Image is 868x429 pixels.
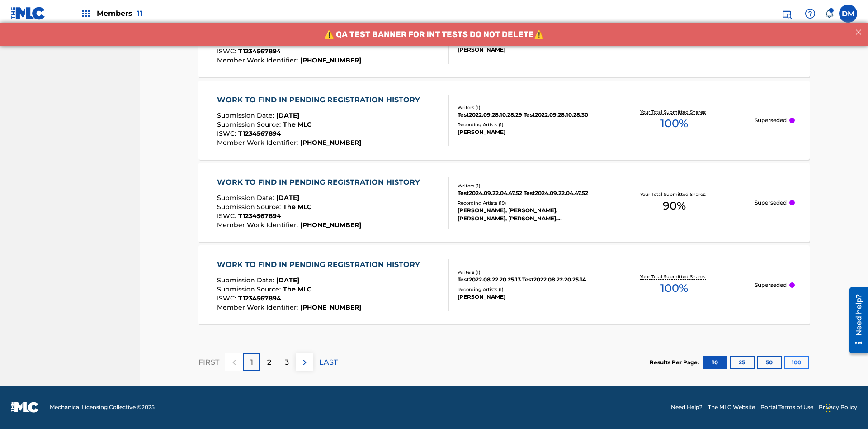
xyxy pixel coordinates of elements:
span: [PHONE_NUMBER] [300,303,361,311]
p: FIRST [198,357,219,368]
button: 10 [703,356,727,369]
iframe: Chat Widget [823,386,868,429]
div: WORK TO FIND IN PENDING REGISTRATION HISTORY [217,95,425,105]
div: WORK TO FIND IN PENDING REGISTRATION HISTORY [217,177,425,188]
div: WORK TO FIND IN PENDING REGISTRATION HISTORY [217,259,425,270]
div: [PERSON_NAME] [458,293,594,301]
a: The MLC Website [708,403,755,411]
button: 50 [757,356,782,369]
p: Superseded [755,199,787,207]
button: 100 [784,356,809,369]
span: ISWC : [217,129,238,138]
p: Superseded [755,116,787,124]
p: Your Total Submitted Shares: [640,273,708,280]
p: Your Total Submitted Shares: [640,109,708,115]
span: [DATE] [276,194,299,202]
span: [PHONE_NUMBER] [300,221,361,229]
span: Member Work Identifier : [217,303,300,311]
span: Member Work Identifier : [217,138,300,147]
span: Member Work Identifier : [217,221,300,229]
div: Writers ( 1 ) [458,269,594,276]
span: Submission Source : [217,120,283,129]
a: Public Search [778,5,796,23]
span: Member Work Identifier : [217,56,300,64]
span: 100 % [660,115,688,132]
span: Submission Date : [217,276,276,284]
p: 2 [267,357,271,368]
span: Members [97,8,142,19]
span: Mechanical Licensing Collective © 2025 [50,403,155,411]
div: [PERSON_NAME] [458,128,594,136]
iframe: Resource Center [843,284,868,358]
img: MLC Logo [11,7,46,20]
img: search [781,8,792,19]
span: The MLC [283,285,311,293]
a: Need Help? [671,403,703,411]
a: WORK TO FIND IN PENDING REGISTRATION HISTORYSubmission Date:[DATE]Submission Source:The MLCISWC:T... [198,81,810,160]
div: Recording Artists ( 1 ) [458,286,594,293]
span: [DATE] [276,276,299,284]
div: Notifications [825,9,834,18]
span: T1234567894 [238,47,281,55]
div: Help [801,5,819,23]
span: T1234567894 [238,129,281,138]
span: Submission Date : [217,111,276,119]
p: Results Per Page: [650,358,701,367]
span: 90 % [663,198,686,214]
div: [PERSON_NAME] [458,46,594,54]
span: ISWC : [217,47,238,55]
div: Writers ( 1 ) [458,104,594,111]
p: LAST [319,357,338,368]
a: WORK TO FIND IN PENDING REGISTRATION HISTORYSubmission Date:[DATE]Submission Source:The MLCISWC:T... [198,163,810,242]
span: The MLC [283,203,311,211]
div: [PERSON_NAME], [PERSON_NAME], [PERSON_NAME], [PERSON_NAME], [PERSON_NAME], [PERSON_NAME], [PERSON... [458,206,594,223]
span: T1234567894 [238,212,281,220]
p: 1 [250,357,253,368]
a: Privacy Policy [819,403,857,411]
span: ISWC : [217,294,238,302]
span: [PHONE_NUMBER] [300,56,361,64]
div: Recording Artists ( 19 ) [458,200,594,206]
span: 100 % [660,280,688,296]
span: Submission Source : [217,285,283,293]
span: 11 [137,9,142,18]
div: Test2024.09.22.04.47.52 Test2024.09.22.04.47.52 [458,189,594,197]
span: ⚠️ QA TEST BANNER FOR INT TESTS DO NOT DELETE⚠️ [324,7,544,17]
button: 25 [730,356,755,369]
img: right [299,357,310,368]
p: 3 [285,357,289,368]
img: logo [11,402,39,413]
span: T1234567894 [238,294,281,302]
span: [PHONE_NUMBER] [300,138,361,147]
div: Test2022.09.28.10.28.29 Test2022.09.28.10.28.30 [458,111,594,119]
span: Submission Source : [217,203,283,211]
span: Submission Date : [217,194,276,202]
p: Superseded [755,281,787,289]
div: Drag [826,395,831,422]
div: Writers ( 1 ) [458,182,594,189]
a: WORK TO FIND IN PENDING REGISTRATION HISTORYSubmission Date:[DATE]Submission Source:The MLCISWC:T... [198,245,810,324]
div: User Menu [839,5,857,23]
div: Test2022.08.22.20.25.13 Test2022.08.22.20.25.14 [458,276,594,284]
img: Top Rightsholders [80,8,91,19]
img: help [805,8,816,19]
a: Portal Terms of Use [760,403,813,411]
span: The MLC [283,120,311,129]
span: ISWC : [217,212,238,220]
p: Your Total Submitted Shares: [640,191,708,198]
span: [DATE] [276,111,299,119]
div: Recording Artists ( 1 ) [458,121,594,128]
